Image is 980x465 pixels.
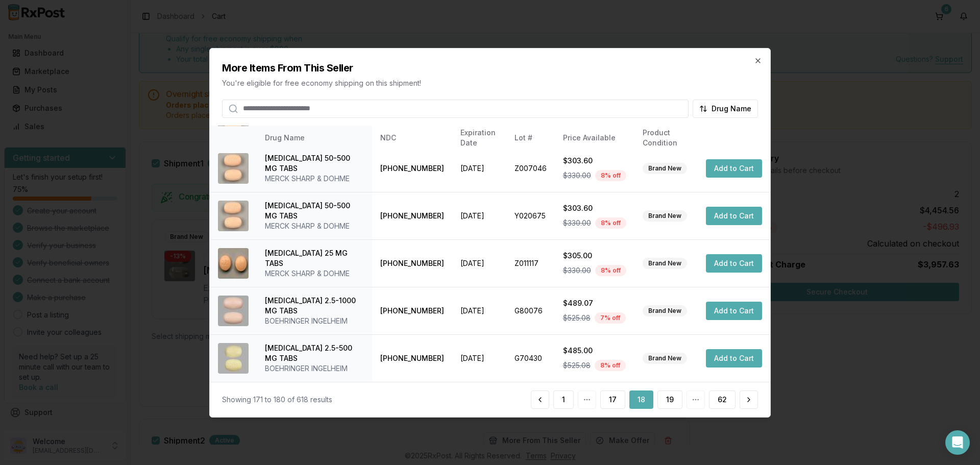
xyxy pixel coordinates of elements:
[563,251,626,261] div: $305.00
[265,174,364,184] div: MERCK SHARP & DOHME
[643,353,687,364] div: Brand New
[706,254,762,273] button: Add to Cart
[693,99,758,117] button: Drug Name
[506,287,555,334] td: G80076
[595,312,626,324] div: 7 % off
[506,144,555,192] td: Z007046
[452,144,506,192] td: [DATE]
[634,126,698,150] th: Product Condition
[643,258,687,269] div: Brand New
[452,192,506,239] td: [DATE]
[706,207,762,225] button: Add to Cart
[265,343,364,363] div: [MEDICAL_DATA] 2.5-500 MG TABS
[563,170,591,181] span: $330.00
[643,210,687,222] div: Brand New
[563,346,626,356] div: $485.00
[452,287,506,334] td: [DATE]
[595,360,626,371] div: 8 % off
[257,126,372,150] th: Drug Name
[372,334,452,382] td: [PHONE_NUMBER]
[265,248,364,268] div: [MEDICAL_DATA] 25 MG TABS
[372,192,452,239] td: [PHONE_NUMBER]
[563,360,591,371] span: $525.08
[563,313,591,323] span: $525.08
[643,163,687,174] div: Brand New
[506,126,555,150] th: Lot #
[452,239,506,287] td: [DATE]
[218,343,249,374] img: Jentadueto 2.5-500 MG TABS
[706,159,762,178] button: Add to Cart
[218,153,249,184] img: Janumet 50-500 MG TABS
[643,305,687,316] div: Brand New
[372,239,452,287] td: [PHONE_NUMBER]
[265,316,364,326] div: BOEHRINGER INGELHEIM
[265,201,364,221] div: [MEDICAL_DATA] 50-500 MG TABS
[506,239,555,287] td: Z011117
[595,217,626,229] div: 8 % off
[706,302,762,320] button: Add to Cart
[452,126,506,150] th: Expiration Date
[372,126,452,150] th: NDC
[712,103,751,113] span: Drug Name
[218,296,249,326] img: Jentadueto 2.5-1000 MG TABS
[657,390,682,409] button: 19
[506,192,555,239] td: Y020675
[629,390,653,409] button: 18
[265,221,364,231] div: MERCK SHARP & DOHME
[595,170,626,181] div: 8 % off
[265,363,364,374] div: BOEHRINGER INGELHEIM
[265,296,364,316] div: [MEDICAL_DATA] 2.5-1000 MG TABS
[553,390,574,409] button: 1
[222,60,758,75] h2: More Items From This Seller
[452,334,506,382] td: [DATE]
[555,126,634,150] th: Price Available
[222,395,332,405] div: Showing 171 to 180 of 618 results
[265,153,364,174] div: [MEDICAL_DATA] 50-500 MG TABS
[563,265,591,276] span: $330.00
[372,144,452,192] td: [PHONE_NUMBER]
[600,390,625,409] button: 17
[218,201,249,231] img: Janumet 50-500 MG TABS
[563,298,626,308] div: $489.07
[265,268,364,279] div: MERCK SHARP & DOHME
[222,78,758,88] p: You're eligible for free economy shipping on this shipment!
[563,203,626,213] div: $303.60
[506,334,555,382] td: G70430
[218,248,249,279] img: Januvia 25 MG TABS
[709,390,736,409] button: 62
[563,218,591,228] span: $330.00
[595,265,626,276] div: 8 % off
[706,349,762,368] button: Add to Cart
[372,287,452,334] td: [PHONE_NUMBER]
[563,156,626,166] div: $303.60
